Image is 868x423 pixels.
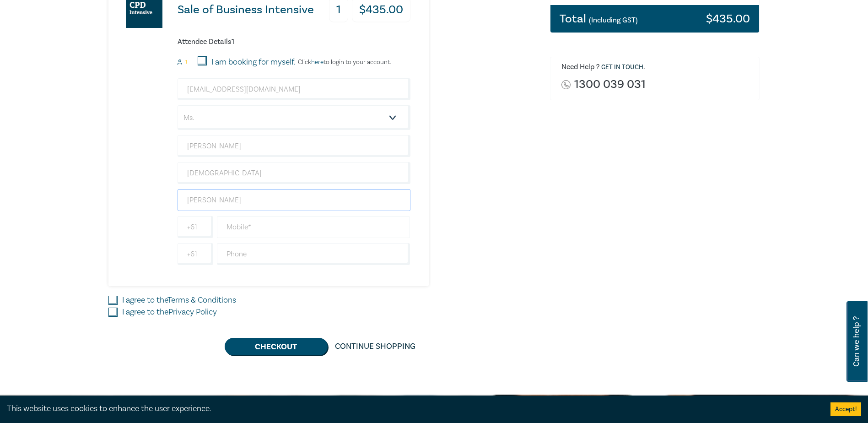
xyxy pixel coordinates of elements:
small: 1 [185,59,187,65]
input: +61 [178,216,213,238]
button: Accept cookies [830,402,861,416]
h3: Sale of Business Intensive [178,4,314,16]
a: here [311,58,323,66]
input: Last Name* [178,162,410,184]
input: First Name* [178,135,410,157]
button: Checkout [225,338,328,355]
span: Can we help ? [852,307,861,376]
label: I am booking for myself. [211,56,296,68]
h3: Total [560,13,638,25]
small: (Including GST) [589,16,638,25]
input: Mobile* [217,216,410,238]
label: I agree to the [122,294,236,306]
a: 1300 039 031 [574,78,646,91]
input: Attendee Email* [178,78,410,100]
h6: Attendee Details 1 [178,38,410,46]
a: Get in touch [601,63,643,71]
div: This website uses cookies to enhance the user experience. [7,403,817,415]
input: Company [178,189,410,211]
input: +61 [178,243,213,265]
h6: Need Help ? . [561,63,753,72]
input: Phone [217,243,410,265]
a: Continue Shopping [328,338,423,355]
h3: $ 435.00 [706,13,750,25]
a: Privacy Policy [168,307,217,317]
label: I agree to the [122,306,217,318]
p: Click to login to your account. [296,59,391,66]
a: Terms & Conditions [167,295,236,305]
